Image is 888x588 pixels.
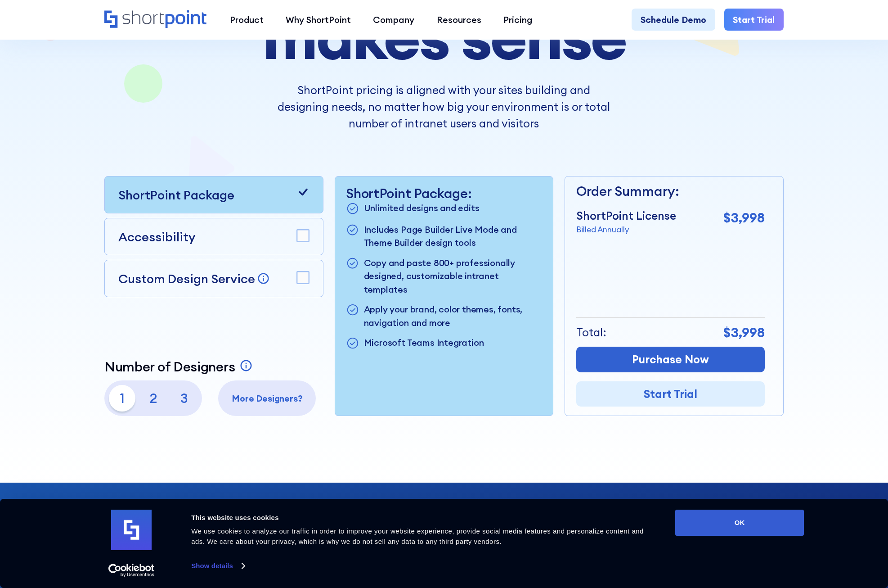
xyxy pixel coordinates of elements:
p: Total: [576,324,606,341]
span: We use cookies to analyze our traffic in order to improve your website experience, provide social... [191,527,644,545]
p: ShortPoint pricing is aligned with your sites building and designing needs, no matter how big you... [278,82,610,132]
button: OK [675,510,804,536]
div: Why ShortPoint [286,13,351,27]
p: Apply your brand, color themes, fonts, navigation and more [364,303,542,329]
a: Schedule Demo [632,9,715,31]
p: ShortPoint License [576,208,676,224]
div: Pricing [503,13,532,27]
a: Product [219,9,274,31]
a: Resources [426,9,492,31]
p: 1 [109,385,135,412]
a: Number of Designers [104,359,255,375]
p: Custom Design Service [118,271,255,286]
a: Show details [191,559,244,573]
a: Home [104,10,207,29]
a: Usercentrics Cookiebot - opens in a new window [92,564,171,577]
div: Product [230,13,264,27]
a: Purchase Now [576,347,765,372]
p: Unlimited designs and edits [364,201,480,216]
p: Order Summary: [576,181,765,201]
a: Company [362,9,426,31]
p: Microsoft Teams Integration [364,336,484,350]
a: Start Trial [576,381,765,407]
p: 3 [171,385,197,412]
p: ShortPoint Package: [346,185,542,202]
a: Why ShortPoint [274,9,362,31]
p: Billed Annually [576,224,676,236]
div: Resources [437,13,481,27]
p: Copy and paste 800+ professionally designed, customizable intranet templates [364,256,542,296]
a: Start Trial [724,9,784,31]
p: Includes Page Builder Live Mode and Theme Builder design tools [364,223,542,249]
a: Pricing [492,9,543,31]
p: Accessibility [118,227,195,246]
div: Company [373,13,414,27]
p: 2 [140,385,166,412]
div: This website uses cookies [191,512,655,523]
p: $3,998 [723,208,765,227]
img: logo [111,510,152,550]
p: $3,998 [723,322,765,342]
p: More Designers? [223,392,311,405]
p: Number of Designers [104,359,235,375]
p: ShortPoint Package [118,185,234,204]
